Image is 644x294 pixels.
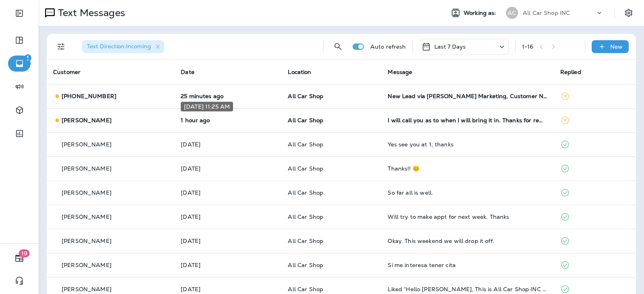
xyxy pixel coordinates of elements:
[62,93,116,99] p: [PHONE_NUMBER]
[19,249,30,257] span: 19
[288,213,323,220] span: All Car Shop
[388,238,547,244] div: Okay. This weekend we will drop it off.
[388,93,547,99] div: New Lead via Merrick Marketing, Customer Name: OTILIO G., Contact info: Masked phone number avail...
[53,39,69,55] button: Filters
[288,141,323,148] span: All Car Shop
[388,141,547,148] div: Yes see you at 1, thanks
[55,7,125,19] p: Text Messages
[388,117,547,123] div: I will call you as to when I will bring it in. Thanks for reminding me!
[388,214,547,220] div: Will try to make appt for next week. Thanks
[181,189,275,196] p: Sep 5, 2025 03:09 PM
[181,102,233,111] div: [DATE] 11:25 AM
[181,93,275,99] p: Sep 9, 2025 12:33 PM
[388,165,547,172] div: Thanks!! 😊
[288,261,323,269] span: All Car Shop
[62,117,111,123] p: [PERSON_NAME]
[388,189,547,196] div: So far all is well.
[181,141,275,148] p: Sep 8, 2025 09:04 AM
[62,286,111,292] p: [PERSON_NAME]
[181,117,275,123] p: Sep 9, 2025 11:25 AM
[434,43,466,50] p: Last 7 Days
[181,286,275,292] p: Sep 2, 2025 11:24 AM
[62,214,111,220] p: [PERSON_NAME]
[523,10,570,16] p: All Car Shop INC
[288,237,323,245] span: All Car Shop
[621,6,636,20] button: Settings
[288,189,323,196] span: All Car Shop
[288,165,323,172] span: All Car Shop
[181,68,194,76] span: Date
[8,5,31,21] button: Expand Sidebar
[388,262,547,268] div: Si me interesa tener cita
[370,43,406,50] p: Auto refresh
[82,40,164,53] div: Text Direction:Incoming
[610,43,623,50] p: New
[181,238,275,244] p: Sep 4, 2025 08:46 AM
[288,286,323,293] span: All Car Shop
[181,165,275,172] p: Sep 5, 2025 05:12 PM
[288,93,323,100] span: All Car Shop
[464,10,498,16] span: Working as:
[181,262,275,268] p: Sep 2, 2025 11:49 AM
[62,238,111,244] p: [PERSON_NAME]
[388,286,547,292] div: Liked “Hello Vicki, This is All Car Shop INC with a friendly reminder for your scheduled drop off...
[560,68,581,76] span: Replied
[62,262,111,268] p: [PERSON_NAME]
[388,68,412,76] span: Message
[62,165,111,172] p: [PERSON_NAME]
[62,189,111,196] p: [PERSON_NAME]
[62,141,111,148] p: [PERSON_NAME]
[53,68,80,76] span: Customer
[181,214,275,220] p: Sep 4, 2025 11:36 AM
[87,43,151,50] span: Text Direction : Incoming
[330,39,346,55] button: Search Messages
[522,43,534,50] div: 1 - 16
[506,7,518,19] div: AC
[288,68,311,76] span: Location
[288,117,323,124] span: All Car Shop
[8,250,31,266] button: 19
